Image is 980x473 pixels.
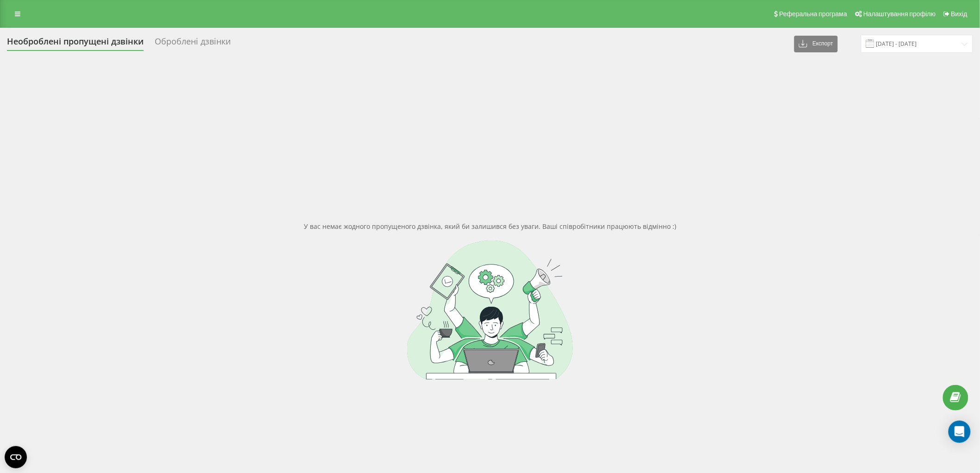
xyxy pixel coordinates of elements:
[779,10,848,18] span: Реферальна програма
[5,446,27,468] button: Open CMP widget
[949,421,971,443] div: Open Intercom Messenger
[794,36,838,52] button: Експорт
[951,10,967,18] span: Вихід
[155,37,231,51] div: Оброблені дзвінки
[7,37,144,51] div: Необроблені пропущені дзвінки
[863,10,936,18] span: Налаштування профілю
